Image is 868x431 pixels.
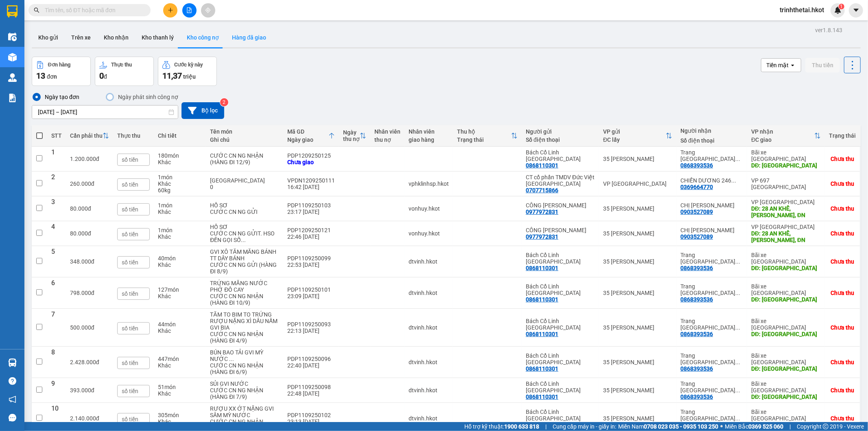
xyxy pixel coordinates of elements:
[849,3,863,18] button: caret-down
[210,405,279,418] div: RƯỢU XX ỚT NẶNG GVI SÂM MỲ NƯỚC
[725,422,783,431] span: Miền Bắc
[210,136,279,143] div: Ghi chú
[51,199,62,218] div: 3
[9,414,16,422] span: message
[603,205,672,212] div: 35 [PERSON_NAME]
[526,352,595,365] div: Bách Cổ Linh Long Biên
[51,224,62,243] div: 4
[409,324,449,331] div: dtvinh.hkot
[287,390,335,397] div: 22:48 [DATE]
[287,227,335,233] div: PDP1209250121
[680,233,713,240] div: 0903527089
[751,265,821,271] div: DĐ: Long Biên
[51,174,62,194] div: 2
[32,28,65,47] button: Kho gửi
[831,387,854,394] div: Chưa thu
[117,288,150,300] input: số tiền
[829,132,856,139] div: Trạng thái
[618,422,718,431] span: Miền Nam
[603,136,666,143] div: ĐC lấy
[409,415,449,422] div: dtvinh.hkot
[735,324,740,331] span: ...
[158,180,202,187] div: Khác
[287,177,335,184] div: VPDN1209250111
[287,159,335,165] div: Chưa giao
[409,387,449,394] div: dtvinh.hkot
[526,187,558,194] div: 0707715866
[210,209,279,215] div: CƯỚC CN NG GỬI
[680,409,743,422] div: Trang Long Biên (Bách Cổ Linh)
[210,262,279,275] div: CƯỚC CN NG GỬI (HÀNG ĐI 8/9)
[751,177,821,190] div: VP 697 [GEOGRAPHIC_DATA]
[545,422,547,431] span: |
[51,280,62,306] div: 6
[731,177,736,184] span: ...
[205,7,211,13] span: aim
[183,73,196,80] span: triệu
[96,156,99,162] span: đ
[88,230,91,237] span: đ
[680,265,713,271] div: 0868393536
[680,318,743,331] div: Trang Long Biên (Bách Cổ Linh)
[168,7,173,13] span: plus
[680,283,743,296] div: Trang Long Biên (Bách Cổ Linh)
[111,62,132,68] div: Thực thu
[526,128,595,135] div: Người gửi
[343,136,360,142] div: thu nợ
[457,128,511,135] div: Thu hộ
[8,73,17,82] img: warehouse-icon
[8,358,17,367] img: warehouse-icon
[158,202,202,209] div: 1 món
[158,362,202,369] div: Khác
[680,394,713,400] div: 0868393536
[210,280,279,293] div: TRỨNG MĂNG NƯỚC PHỞ ĐỒ CAY
[287,136,328,143] div: Ngày giao
[526,296,558,303] div: 0868110301
[135,28,180,47] button: Kho thanh lý
[158,293,202,299] div: Khác
[51,380,62,400] div: 9
[680,422,713,428] div: 0868393536
[751,205,821,218] div: DĐ: 28 AN KHÊ, THANH KHÊ, ĐN
[287,293,335,299] div: 23:09 [DATE]
[644,423,718,430] strong: 0708 023 035 - 0935 103 250
[117,203,150,215] input: số tiền
[210,202,279,209] div: HỒ SƠ
[735,415,740,422] span: ...
[751,331,821,337] div: DĐ: Long Biên
[70,205,109,212] div: 80.000
[117,256,150,268] input: số tiền
[526,331,558,337] div: 0868110301
[409,290,449,296] div: dtvinh.hkot
[210,128,279,135] div: Tên món
[287,412,335,418] div: PDP1109250102
[70,180,109,187] div: 260.000
[8,33,17,41] img: warehouse-icon
[287,328,335,334] div: 22:13 [DATE]
[599,125,676,147] th: Toggle SortBy
[680,184,713,190] div: 0369664770
[680,380,743,394] div: Trang Long Biên (Bách Cổ Linh)
[680,331,713,337] div: 0868393536
[680,149,743,162] div: Trang Long Biên (Bách Cổ Linh)
[163,3,177,18] button: plus
[51,311,62,344] div: 7
[735,156,740,162] span: ...
[70,359,109,365] div: 2.428.000
[32,106,178,119] input: Select a date range.
[680,202,743,209] div: CHỊ HÀ
[526,149,595,162] div: Bách Cổ Linh Long Biên
[95,57,154,86] button: Thực thu0đ
[815,26,842,35] div: ver 1.8.143
[117,322,150,334] input: số tiền
[720,425,723,428] span: ⚪️
[339,125,370,147] th: Toggle SortBy
[210,349,279,362] div: BÚN BAO TẢI GVI MỲ NƯỚC ...
[210,224,279,230] div: HỒ SƠ
[104,73,107,80] span: đ
[603,156,672,162] div: 35 [PERSON_NAME]
[96,359,99,365] span: đ
[751,380,821,394] div: Bãi xe [GEOGRAPHIC_DATA]
[823,424,829,429] span: copyright
[603,128,666,135] div: VP gửi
